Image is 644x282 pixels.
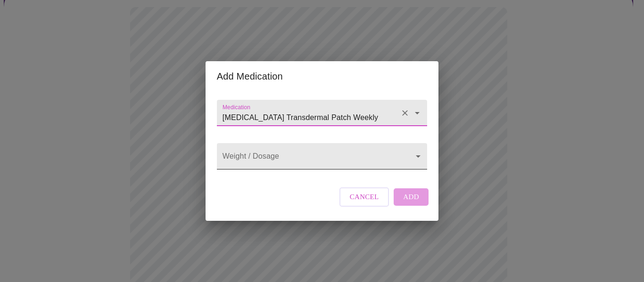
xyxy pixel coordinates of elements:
[350,191,379,203] span: Cancel
[339,187,389,206] button: Cancel
[398,106,412,120] button: Clear
[411,106,424,120] button: Open
[217,143,427,169] div: ​
[217,69,427,84] h2: Add Medication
